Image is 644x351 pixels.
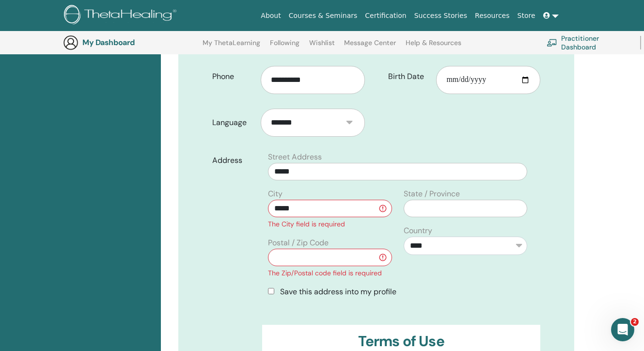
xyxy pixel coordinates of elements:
a: About [257,7,284,25]
a: Following [270,39,299,54]
div: The City field is required [268,219,392,229]
a: Resources [471,7,514,25]
h3: My Dashboard [82,38,179,47]
label: State / Province [404,188,460,200]
a: Message Center [344,39,396,54]
a: Store [514,7,539,25]
a: Certification [361,7,410,25]
label: Postal / Zip Code [268,237,329,249]
a: Practitioner Dashboard [547,32,628,53]
label: City [268,188,283,200]
img: generic-user-icon.jpg [63,35,79,50]
label: Phone [205,67,261,86]
label: Street Address [268,151,322,163]
a: Wishlist [309,39,335,54]
img: logo.png [64,5,180,27]
img: chalkboard-teacher.svg [547,39,557,47]
label: Address [205,151,262,170]
a: Help & Resources [406,39,461,54]
a: Success Stories [410,7,471,25]
label: Language [205,113,261,132]
label: Birth Date [381,67,437,86]
span: Save this address into my profile [280,287,396,297]
iframe: Intercom live chat [611,318,634,341]
span: 2 [631,318,639,326]
label: Country [404,225,432,237]
h3: Terms of Use [270,333,533,350]
div: The Zip/Postal code field is required [268,268,392,278]
a: My ThetaLearning [203,39,260,54]
a: Courses & Seminars [285,7,361,25]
